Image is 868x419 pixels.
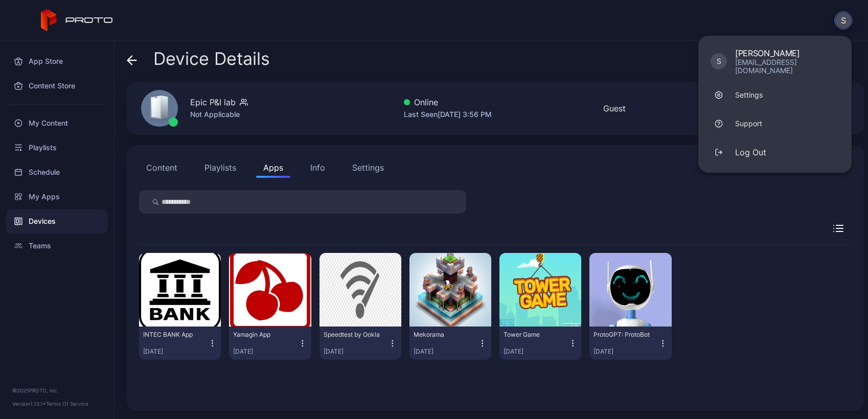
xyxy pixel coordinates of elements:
a: Terms Of Service [46,401,88,407]
a: Playlists [6,135,108,160]
div: [DATE] [414,347,478,356]
a: Teams [6,234,108,258]
div: Online [404,96,492,108]
span: Device Details [153,49,270,68]
button: Settings [345,157,391,178]
button: Content [139,157,185,178]
button: Apps [256,157,290,178]
button: Speedtest by Ookla[DATE] [324,331,397,356]
a: Content Store [6,74,108,98]
a: App Store [6,49,108,74]
div: Support [735,119,762,129]
a: S[PERSON_NAME][EMAIL_ADDRESS][DOMAIN_NAME] [698,42,852,81]
div: Epic P&I lab [190,96,236,108]
button: Yamagin App[DATE] [233,331,307,356]
div: [DATE] [324,347,389,356]
div: Settings [735,90,763,100]
button: ProtoGPT: ProtoBot[DATE] [593,331,667,356]
div: Last Seen [DATE] 3:56 PM [404,108,492,121]
a: Settings [698,81,852,109]
div: [DATE] [593,347,658,356]
div: Yamagin App [233,331,289,339]
div: Not Applicable [190,108,248,121]
button: Mekorama[DATE] [414,331,487,356]
button: Playlists [197,157,243,178]
a: Devices [6,209,108,234]
div: © 2025 PROTO, Inc. [12,386,102,394]
span: Version 1.13.1 • [12,401,46,407]
a: My Content [6,111,108,135]
a: My Apps [6,184,108,209]
div: [DATE] [504,347,568,356]
button: INTEC BANK App[DATE] [143,331,217,356]
div: Settings [352,161,384,174]
div: Tower Game [504,331,560,339]
div: [DATE] [143,347,208,356]
div: Guest [603,102,626,114]
div: ProtoGPT: ProtoBot [593,331,650,339]
a: Schedule [6,160,108,184]
div: Info [310,161,325,174]
a: Support [698,109,852,138]
div: INTEC BANK App [143,331,199,339]
div: S [711,53,727,69]
div: [EMAIL_ADDRESS][DOMAIN_NAME] [735,58,839,75]
div: Log Out [735,146,766,158]
button: S [834,11,853,30]
div: [DATE] [233,347,298,356]
div: Speedtest by Ookla [324,331,380,339]
button: Tower Game[DATE] [504,331,577,356]
div: [PERSON_NAME] [735,48,839,58]
div: Mekorama [414,331,470,339]
button: Info [303,157,332,178]
button: Log Out [698,138,852,167]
